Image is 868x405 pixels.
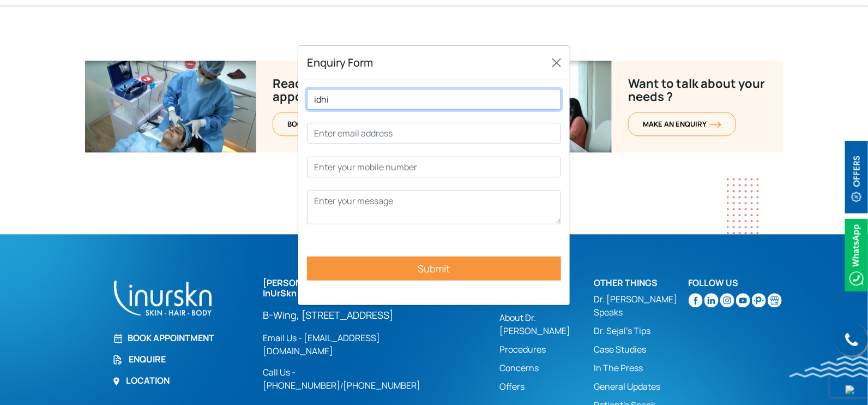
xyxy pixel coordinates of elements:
a: Whatsappicon [845,248,868,260]
input: Submit [307,257,561,281]
input: Enter email address [307,123,561,144]
input: Enter your name [307,89,561,110]
h5: Enquiry Form [307,55,373,71]
form: Contact form [307,89,561,296]
button: Close [548,54,565,72]
img: offerBt [845,141,868,213]
input: Enter your mobile number [307,157,561,177]
img: bluewave [789,356,868,378]
img: Whatsappicon [845,219,868,291]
